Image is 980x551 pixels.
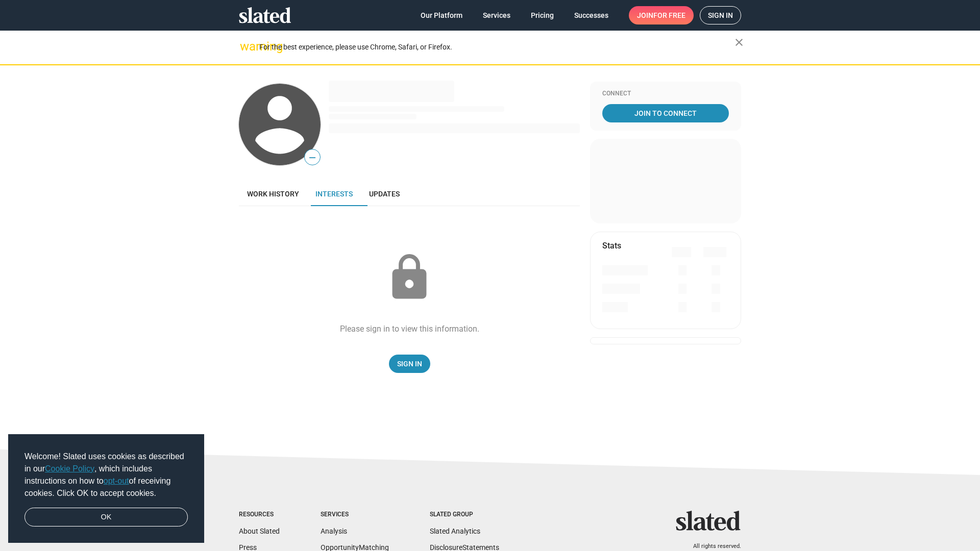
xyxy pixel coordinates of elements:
mat-icon: lock [384,252,435,303]
div: Resources [239,511,280,519]
span: Services [483,6,510,24]
a: About Slated [239,527,280,535]
a: dismiss cookie message [24,508,188,527]
a: Sign In [389,355,430,373]
a: Work history [239,182,307,206]
span: Join To Connect [604,104,727,122]
div: Please sign in to view this information. [340,323,479,334]
div: cookieconsent [8,434,204,543]
div: Connect [602,90,729,98]
a: Sign in [700,6,741,24]
span: Interests [315,190,353,198]
a: Joinfor free [629,6,694,24]
span: Join [637,6,685,24]
span: Pricing [531,6,554,24]
mat-icon: close [733,36,745,48]
mat-icon: warning [240,40,252,53]
span: Updates [369,190,400,198]
a: Analysis [321,527,347,535]
div: Slated Group [430,511,499,519]
div: Services [321,511,389,519]
mat-card-title: Stats [602,240,621,251]
span: Work history [247,190,299,198]
a: Successes [566,6,617,24]
span: — [305,151,320,164]
span: Welcome! Slated uses cookies as described in our , which includes instructions on how to of recei... [24,450,188,499]
a: Cookie Policy [45,464,94,473]
a: Updates [361,182,408,206]
a: opt-out [104,477,129,485]
a: Interests [307,182,361,206]
a: Services [475,6,519,24]
a: Pricing [523,6,562,24]
span: Sign In [397,355,422,373]
span: for free [653,6,685,24]
a: Our Platform [412,6,471,24]
span: Sign in [708,7,733,24]
a: Join To Connect [602,104,729,122]
a: Slated Analytics [430,527,480,535]
span: Successes [574,6,608,24]
div: For the best experience, please use Chrome, Safari, or Firefox. [259,40,735,54]
span: Our Platform [421,6,462,24]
